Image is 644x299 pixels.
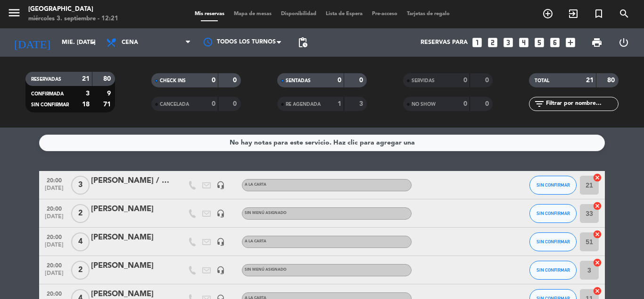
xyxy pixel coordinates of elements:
strong: 1 [338,101,341,107]
div: No hay notas para este servicio. Haz clic para agregar una [230,137,415,148]
div: [PERSON_NAME] [91,260,171,272]
strong: 0 [233,101,239,107]
span: print [591,37,603,48]
strong: 0 [212,77,215,84]
strong: 71 [103,101,113,108]
span: SIN CONFIRMAR [537,182,570,188]
span: A LA CARTA [245,183,266,187]
button: SIN CONFIRMAR [529,261,577,280]
strong: 0 [359,77,365,84]
span: Sin menú asignado [245,211,287,215]
i: looks_3 [502,36,514,49]
span: NO SHOW [412,102,436,107]
i: cancel [593,173,602,182]
div: miércoles 3. septiembre - 12:21 [28,14,118,24]
button: SIN CONFIRMAR [529,176,577,195]
span: RE AGENDADA [286,102,321,107]
span: [DATE] [42,270,66,281]
strong: 0 [463,77,467,84]
button: SIN CONFIRMAR [529,204,577,223]
strong: 80 [103,76,113,82]
i: looks_6 [549,36,561,49]
i: headset_mic [216,238,225,246]
strong: 0 [233,77,239,84]
i: [DATE] [7,32,57,53]
span: pending_actions [297,37,308,48]
i: filter_list [534,98,545,110]
span: Reservas para [421,39,468,46]
span: RESERVADAS [31,77,61,82]
span: Cena [122,39,138,46]
strong: 3 [86,90,90,97]
i: add_box [564,36,577,49]
span: Disponibilidad [276,11,321,17]
span: Mapa de mesas [229,11,276,17]
strong: 3 [359,101,365,107]
div: [PERSON_NAME] [91,231,171,244]
span: 20:00 [42,259,66,270]
span: SIN CONFIRMAR [537,267,570,273]
span: SIN CONFIRMAR [537,239,570,244]
i: cancel [593,201,602,211]
span: [DATE] [42,242,66,253]
span: 20:00 [42,231,66,242]
strong: 0 [485,101,491,107]
i: headset_mic [216,181,225,189]
i: looks_5 [533,36,545,49]
span: SERVIDAS [412,78,435,83]
strong: 0 [212,101,215,107]
span: 2 [71,204,90,223]
i: power_settings_new [618,37,629,48]
span: TOTAL [535,78,549,83]
span: SENTADAS [286,78,311,83]
i: exit_to_app [568,8,579,19]
strong: 80 [607,77,617,84]
span: Pre-acceso [367,11,402,17]
i: add_circle_outline [542,8,553,19]
span: CONFIRMADA [31,92,64,96]
span: SIN CONFIRMAR [31,103,69,107]
i: cancel [593,258,602,267]
i: cancel [593,286,602,296]
i: cancel [593,230,602,239]
span: 20:00 [42,174,66,185]
span: Sin menú asignado [245,268,287,272]
span: [DATE] [42,185,66,196]
button: SIN CONFIRMAR [529,232,577,251]
i: looks_two [487,36,499,49]
span: CHECK INS [160,78,186,83]
span: 3 [71,176,90,195]
span: A LA CARTA [245,239,266,243]
span: 20:00 [42,203,66,214]
button: menu [7,6,21,23]
span: 20:00 [42,288,66,299]
i: turned_in_not [593,8,604,19]
strong: 0 [463,101,467,107]
div: LOG OUT [610,28,637,57]
span: Mis reservas [190,11,229,17]
strong: 9 [107,90,113,97]
div: [PERSON_NAME] / CONTRA LA PARED [91,175,171,187]
i: search [619,8,630,19]
i: headset_mic [216,209,225,218]
strong: 18 [82,101,90,108]
span: CANCELADA [160,102,189,107]
span: Tarjetas de regalo [402,11,454,17]
i: arrow_drop_down [88,37,99,48]
strong: 21 [586,77,594,84]
i: headset_mic [216,266,225,274]
div: [PERSON_NAME] [91,203,171,215]
i: looks_4 [518,36,530,49]
span: [DATE] [42,214,66,224]
span: 4 [71,232,90,251]
i: menu [7,6,21,20]
strong: 0 [485,77,491,84]
input: Filtrar por nombre... [545,99,618,109]
i: looks_one [471,36,483,49]
span: 2 [71,261,90,280]
span: SIN CONFIRMAR [537,211,570,216]
strong: 21 [82,76,90,82]
span: Lista de Espera [321,11,367,17]
div: [GEOGRAPHIC_DATA] [28,5,118,14]
strong: 0 [338,77,341,84]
